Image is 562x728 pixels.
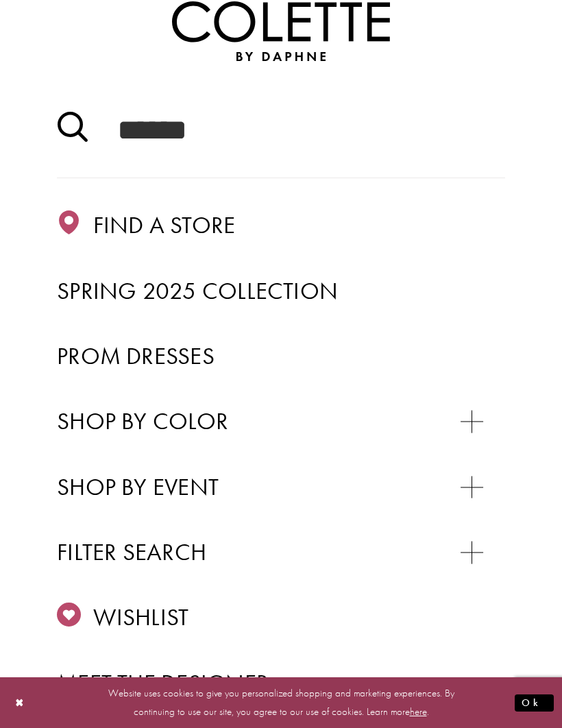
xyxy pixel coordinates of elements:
button: Submit Dialog [515,694,554,712]
span: Find a store [93,210,236,240]
a: here [410,705,427,718]
a: Colette by Daphne Homepage [172,1,389,61]
button: Submit Search [57,106,88,154]
img: Colette by Daphne [172,1,389,61]
input: Search [57,84,505,178]
span: Wishlist [93,602,189,632]
button: Close Dialog [8,691,32,715]
div: Search form [57,84,505,178]
p: Website uses cookies to give you personalized shopping and marketing experiences. By continuing t... [99,684,463,721]
a: Wishlist [57,598,505,637]
span: Prom Dresses [57,341,215,371]
a: Spring 2025 Collection [57,272,505,311]
a: Find a store [57,206,505,245]
span: Spring 2025 Collection [57,276,338,306]
a: Prom Dresses [57,337,505,376]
